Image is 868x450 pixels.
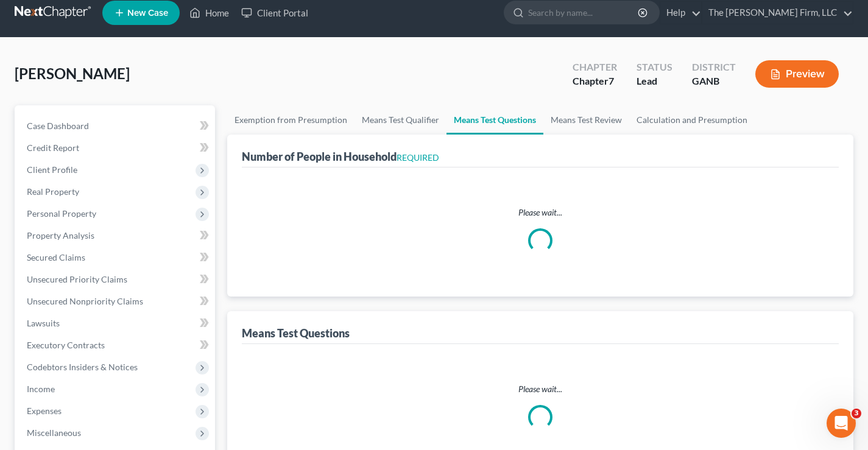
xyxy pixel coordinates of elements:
[242,326,350,340] div: Means Test Questions
[692,60,736,74] div: District
[397,152,439,163] span: REQUIRED
[235,2,314,24] a: Client Portal
[17,334,215,356] a: Executory Contracts
[27,142,79,153] span: Credit Report
[755,60,839,88] button: Preview
[27,362,138,372] span: Codebtors Insiders & Notices
[27,186,79,197] span: Real Property
[852,409,861,418] span: 3
[17,115,215,137] a: Case Dashboard
[17,290,215,312] a: Unsecured Nonpriority Claims
[27,121,89,131] span: Case Dashboard
[15,65,130,82] span: [PERSON_NAME]
[127,9,168,18] span: New Case
[17,269,215,290] a: Unsecured Priority Claims
[27,164,77,175] span: Client Profile
[27,318,60,328] span: Lawsuits
[609,75,614,86] span: 7
[183,2,235,24] a: Home
[528,1,640,24] input: Search by name...
[27,340,105,350] span: Executory Contracts
[27,384,55,394] span: Income
[446,105,543,135] a: Means Test Questions
[543,105,629,135] a: Means Test Review
[17,247,215,269] a: Secured Claims
[27,274,127,284] span: Unsecured Priority Claims
[660,2,701,24] a: Help
[637,74,672,88] div: Lead
[242,149,439,164] div: Number of People in Household
[827,409,856,438] iframe: Intercom live chat
[629,105,755,135] a: Calculation and Presumption
[17,312,215,334] a: Lawsuits
[27,427,81,438] span: Miscellaneous
[573,74,617,88] div: Chapter
[252,383,829,395] p: Please wait...
[637,60,672,74] div: Status
[17,225,215,247] a: Property Analysis
[227,105,355,135] a: Exemption from Presumption
[27,252,85,262] span: Secured Claims
[27,230,94,241] span: Property Analysis
[355,105,446,135] a: Means Test Qualifier
[692,74,736,88] div: GANB
[702,2,853,24] a: The [PERSON_NAME] Firm, LLC
[27,296,143,306] span: Unsecured Nonpriority Claims
[17,137,215,159] a: Credit Report
[252,206,829,219] p: Please wait...
[27,208,96,219] span: Personal Property
[27,406,62,416] span: Expenses
[573,60,617,74] div: Chapter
